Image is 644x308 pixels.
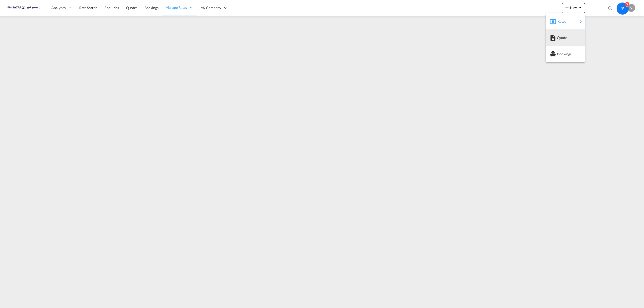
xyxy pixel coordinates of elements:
span: Quote [557,33,562,43]
button: Bookings [546,46,585,62]
div: Quote [550,31,581,44]
span: Rates [557,16,563,26]
md-icon: icon-chevron-right [578,19,584,25]
button: Quote [546,29,585,46]
span: Bookings [557,49,562,59]
div: Bookings [550,48,581,60]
